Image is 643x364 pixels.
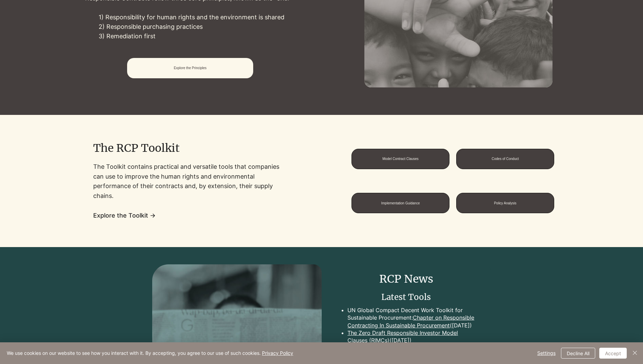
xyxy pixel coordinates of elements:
[93,212,156,219] a: Explore the Toolkit →
[174,66,207,70] span: Explore the Principles
[537,348,556,358] span: Settings
[456,149,554,169] a: Codes of Conduct
[561,348,595,359] button: Decline All
[347,329,458,344] a: The Zero Draft Responsible Investor Model Clauses (RIMCs)
[631,348,639,359] button: Close
[347,306,475,329] p: UN Global Compact Decent Work Toolkit for Sustainable Procurement: ([DATE])
[93,141,239,155] h2: The RCP Toolkit
[599,348,627,359] button: Accept
[93,162,287,201] p: The Toolkit contains practical and versatile tools that companies can use to improve the human ri...
[99,13,295,22] p: 1) Responsibility for human rights and the environment is shared
[7,350,293,356] span: We use cookies on our website to see how you interact with it. By accepting, you agree to our use...
[491,157,519,161] span: Codes of Conduct
[494,201,516,205] span: Policy Analysis
[127,58,253,78] a: Explore the Principles
[351,193,449,213] a: Implementation Guidance
[99,22,295,32] p: 2) Responsible purchasing practices
[347,329,475,344] p: (
[347,314,474,328] a: Chapter on Responsible Contracting In Sustainable Procurement
[456,193,554,213] a: Policy Analysis
[338,271,475,287] h2: RCP News
[391,337,409,344] a: [DATE]
[409,337,411,344] a: )
[338,291,475,303] h3: Latest Tools
[99,32,295,41] p: 3) Remediation first
[351,149,449,169] a: Model Contract Clauses
[262,350,293,356] a: Privacy Policy
[631,349,639,357] img: Close
[382,157,419,161] span: Model Contract Clauses
[381,201,420,205] span: Implementation Guidance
